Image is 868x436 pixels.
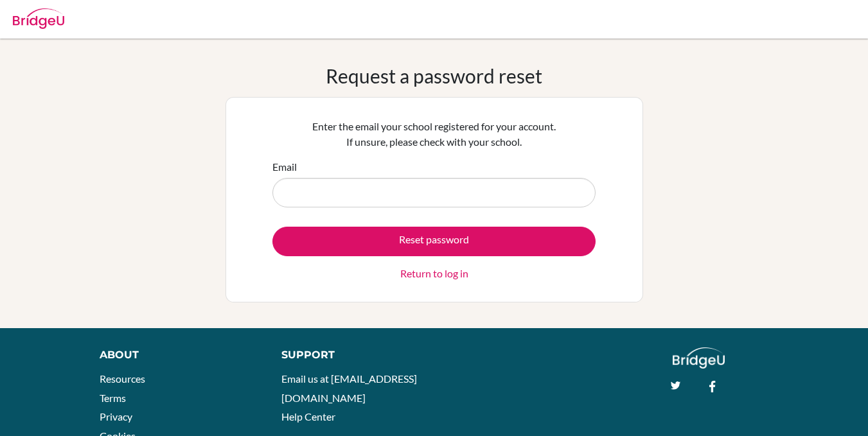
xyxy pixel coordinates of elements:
[281,372,417,404] a: Email us at [EMAIL_ADDRESS][DOMAIN_NAME]
[100,410,132,423] a: Privacy
[13,8,64,29] img: Bridge-U
[100,372,145,385] a: Resources
[100,392,126,404] a: Terms
[281,347,421,363] div: Support
[326,64,542,87] h1: Request a password reset
[100,347,252,363] div: About
[673,347,725,369] img: logo_white@2x-f4f0deed5e89b7ecb1c2cc34c3e3d731f90f0f143d5ea2071677605dd97b5244.png
[281,410,335,423] a: Help Center
[272,159,297,175] label: Email
[272,119,596,150] p: Enter the email your school registered for your account. If unsure, please check with your school.
[272,227,596,256] button: Reset password
[400,266,468,281] a: Return to log in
